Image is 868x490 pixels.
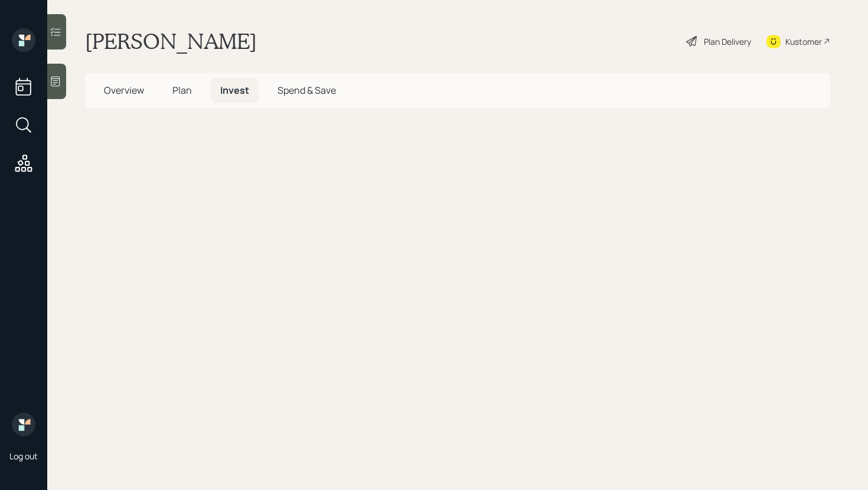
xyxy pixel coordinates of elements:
span: Spend & Save [278,84,336,97]
span: Invest [220,84,249,97]
div: Kustomer [785,35,822,48]
img: retirable_logo.png [12,413,35,436]
span: Overview [104,84,144,97]
span: Plan [172,84,192,97]
div: Plan Delivery [704,35,751,48]
div: Log out [9,450,38,462]
h1: [PERSON_NAME] [85,28,257,54]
